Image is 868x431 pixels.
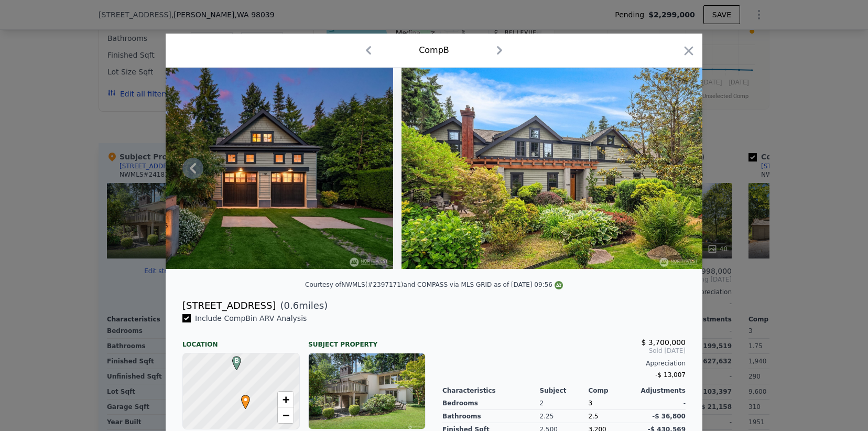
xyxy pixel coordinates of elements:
[238,392,253,407] span: •
[278,392,294,407] a: Zoom in
[637,397,686,410] div: -
[419,44,449,57] div: Comp B
[230,356,244,365] span: B
[588,410,637,423] div: 2.5
[442,359,686,368] div: Appreciation
[283,393,289,406] span: +
[637,386,686,395] div: Adjustments
[641,338,686,347] span: $ 3,700,000
[442,386,540,395] div: Characteristics
[442,347,686,355] span: Sold [DATE]
[655,371,686,379] span: -$ 13,007
[283,408,289,422] span: −
[588,400,592,407] span: 3
[182,298,276,313] div: [STREET_ADDRESS]
[540,410,589,423] div: 2.25
[276,298,328,313] span: ( miles)
[305,281,563,288] div: Courtesy of NWMLS (#2397171) and COMPASS via MLS GRID as of [DATE] 09:56
[652,413,686,420] span: -$ 36,800
[402,68,703,269] img: Property Img
[284,300,299,311] span: 0.6
[191,314,311,322] span: Include Comp B in ARV Analysis
[442,410,540,423] div: Bathrooms
[91,68,393,269] img: Property Img
[230,356,236,362] div: B
[182,332,300,349] div: Location
[442,397,540,410] div: Bedrooms
[588,386,637,395] div: Comp
[308,332,426,349] div: Subject Property
[555,281,563,289] img: NWMLS Logo
[540,386,589,395] div: Subject
[278,407,294,423] a: Zoom out
[540,397,589,410] div: 2
[238,395,245,401] div: •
